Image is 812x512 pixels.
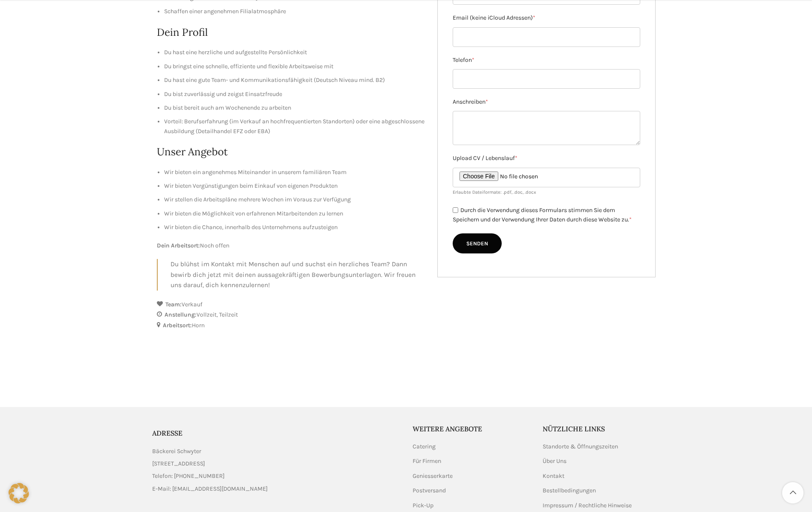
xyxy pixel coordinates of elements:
[543,442,619,451] a: Standorte & Öffnungszeiten
[196,311,219,318] span: Vollzeit
[164,103,425,113] li: Du bist bereit auch am Wochenende zu arbeiten
[157,145,425,159] h2: Unser Angebot
[543,472,565,480] a: Kontakt
[152,447,201,456] span: Bäckerei Schwyter
[413,457,442,465] a: Für Firmen
[164,7,425,16] li: Schaffen einer angenehmen Filialatmosphäre
[157,25,425,40] h2: Dein Profil
[157,242,200,249] strong: Dein Arbeitsort:
[152,459,205,468] span: [STREET_ADDRESS]
[182,301,202,308] span: Verkauf
[413,486,447,495] a: Postversand
[453,97,640,107] label: Anschreiben
[413,472,454,480] a: Geniesserkarte
[453,207,632,224] label: Durch die Verwendung dieses Formulars stimmen Sie dem Speichern und der Verwendung Ihrer Daten du...
[164,223,425,232] li: Wir bieten die Chance, innerhalb des Unternehmens aufzusteigen
[782,482,803,503] a: Scroll to top button
[453,233,502,254] input: Senden
[164,168,425,177] li: Wir bieten ein angenehmes Miteinander in unserem familiären Team
[543,424,660,433] h5: Nützliche Links
[164,90,425,99] li: Du bist zuverlässig und zeigst Einsatzfreude
[152,429,182,437] span: ADRESSE
[453,189,536,195] small: Erlaubte Dateiformate: .pdf, .doc, .docx
[164,62,425,71] li: Du bringst eine schnelle, effiziente und flexible Arbeitsweise mit
[163,322,192,329] strong: Arbeitsort:
[164,117,425,136] li: Vorteil: Berufserfahrung (im Verkauf an hochfrequentierten Standorten) oder eine abgeschlossene A...
[164,76,425,85] li: Du hast eine gute Team- und Kommunikationsfähigkeit (Deutsch Niveau mind. B2)
[413,424,530,433] h5: Weitere Angebote
[413,442,436,451] a: Catering
[543,457,567,465] a: Über Uns
[165,301,182,308] strong: Team:
[453,55,640,65] label: Telefon
[453,13,640,23] label: Email (keine iCloud Adressen)
[543,501,633,510] a: Impressum / Rechtliche Hinweise
[170,259,425,291] p: Du blühst im Kontakt mit Menschen auf und suchst ein herzliches Team? Dann bewirb dich jetzt mit ...
[164,181,425,191] li: Wir bieten Vergünstigungen beim Einkauf von eigenen Produkten
[157,241,425,250] p: Noch offen
[152,484,400,494] a: List item link
[164,209,425,218] li: Wir bieten die Möglichkeit von erfahrenen Mitarbeitenden zu lernen
[453,154,640,163] label: Upload CV / Lebenslauf
[164,195,425,204] li: Wir stellen die Arbeitspläne mehrere Wochen im Voraus zur Verfügung
[192,322,205,329] span: Horn
[165,311,196,318] strong: Anstellung:
[164,48,425,57] li: Du hast eine herzliche und aufgestellte Persönlichkeit
[152,471,400,481] a: List item link
[413,501,434,510] a: Pick-Up
[219,311,238,318] span: Teilzeit
[543,486,597,495] a: Bestellbedingungen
